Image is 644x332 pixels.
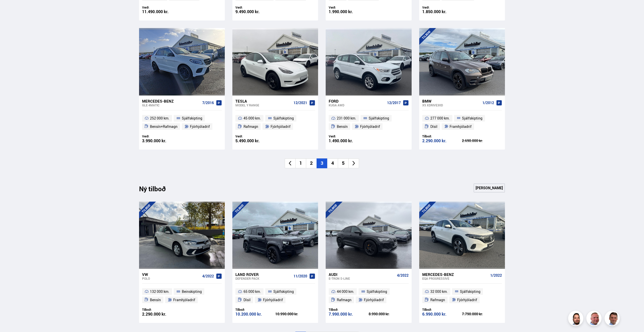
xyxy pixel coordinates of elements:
[235,134,275,138] div: Verð:
[369,115,389,121] span: Sjálfskipting
[182,289,202,295] span: Beinskipting
[139,96,225,150] a: Mercedes-Benz GLE 4MATIC 7/2016 252 000 km. Sjálfskipting Bensín+Rafmagn Fjórhjóladrif Verð: 3.99...
[142,6,182,9] div: Verð:
[271,124,291,130] span: Fjórhjóladrif
[462,312,502,316] div: 7.790.000 kr.
[337,297,351,303] span: Rafmagn
[482,101,494,105] span: 1/2012
[139,185,174,196] div: Ný tilboð
[150,124,177,130] span: Bensín+Rafmagn
[182,115,202,121] span: Sjálfskipting
[430,289,448,295] span: 32 000 km.
[422,277,488,280] div: EQA PROGRESSIVE
[273,289,294,295] span: Sjálfskipting
[273,115,294,121] span: Sjálfskipting
[369,312,409,316] div: 8.990.000 kr.
[4,2,19,17] button: Opna LiveChat spjallviðmót
[235,10,275,14] div: 9.490.000 kr.
[329,308,369,312] div: Tilboð:
[329,277,395,280] div: e-tron S-LINE
[142,308,182,312] div: Tilboð:
[326,269,411,323] a: Audi e-tron S-LINE 4/2022 44 000 km. Sjálfskipting Rafmagn Fjórhjóladrif Tilboð: 7.990.000 kr. 8....
[232,96,318,150] a: Tesla Model Y RANGE 12/2021 45 000 km. Sjálfskipting Rafmagn Fjórhjóladrif Verð: 5.490.000 kr.
[462,139,502,143] div: 2.690.000 kr.
[294,101,307,105] span: 12/2021
[360,124,380,130] span: Fjórhjóladrif
[422,103,480,107] div: X5 XDRIVE30D
[422,10,462,14] div: 1.850.000 kr.
[150,297,161,303] span: Bensín
[243,115,261,121] span: 45 000 km.
[337,124,348,130] span: Bensín
[232,269,318,323] a: Land Rover Defender PACK 11/2020 65 000 km. Sjálfskipting Dísil Fjórhjóladrif Tilboð: 10.200.000 ...
[329,6,369,9] div: Verð:
[422,134,462,138] div: Tilboð:
[142,272,200,277] div: VW
[329,10,369,14] div: 1.990.000 kr.
[329,99,385,103] div: Ford
[605,312,620,327] img: FbJEzSuNWCJXmdc-.webp
[142,103,200,107] div: GLE 4MATIC
[150,289,169,295] span: 132 000 km.
[329,139,369,143] div: 1.490.000 kr.
[587,312,602,327] img: siFngHWaQ9KaOqBr.png
[142,99,200,103] div: Mercedes-Benz
[338,158,348,168] li: 5
[294,274,307,278] span: 11/2020
[337,289,354,295] span: 44 000 km.
[263,297,283,303] span: Fjórhjóladrif
[397,273,409,277] span: 4/2022
[190,124,210,130] span: Fjórhjóladrif
[235,99,292,103] div: Tesla
[235,272,292,277] div: Land Rover
[142,312,182,316] div: 2.290.000 kr.
[150,115,169,121] span: 252 000 km.
[460,289,480,295] span: Sjálfskipting
[275,312,315,316] div: 10.990.000 kr.
[139,269,225,323] a: VW Polo 4/2022 132 000 km. Beinskipting Bensín Framhjóladrif Tilboð: 2.290.000 kr.
[430,115,450,121] span: 277 000 km.
[202,101,214,105] span: 7/2016
[329,103,385,107] div: Kuga AWD
[235,139,275,143] div: 5.490.000 kr.
[235,277,292,280] div: Defender PACK
[173,297,195,303] span: Framhjóladrif
[317,158,327,168] li: 3
[202,274,214,278] span: 4/2022
[569,312,584,327] img: nhp88E3Fdnt1Opn2.png
[422,6,462,9] div: Verð:
[422,99,480,103] div: BMW
[243,297,251,303] span: Dísil
[457,297,477,303] span: Fjórhjóladrif
[329,312,369,316] div: 7.990.000 kr.
[243,289,261,295] span: 65 000 km.
[243,124,258,130] span: Rafmagn
[419,96,505,150] a: BMW X5 XDRIVE30D 1/2012 277 000 km. Sjálfskipting Dísil Framhjóladrif Tilboð: 2.290.000 kr. 2.690...
[142,139,182,143] div: 3.990.000 kr.
[419,269,505,323] a: Mercedes-Benz EQA PROGRESSIVE 1/2022 32 000 km. Sjálfskipting Rafmagn Fjórhjóladrif Tilboð: 6.990...
[430,124,437,130] span: Dísil
[295,158,306,168] li: 1
[364,297,384,303] span: Fjórhjóladrif
[327,158,338,168] li: 4
[142,277,200,280] div: Polo
[142,10,182,14] div: 11.490.000 kr.
[337,115,356,121] span: 231 000 km.
[142,134,182,138] div: Verð:
[326,96,411,150] a: Ford Kuga AWD 12/2017 231 000 km. Sjálfskipting Bensín Fjórhjóladrif Verð: 1.490.000 kr.
[367,289,387,295] span: Sjálfskipting
[235,312,275,316] div: 10.200.000 kr.
[235,308,275,312] div: Tilboð:
[329,272,395,277] div: Audi
[422,139,462,143] div: 2.290.000 kr.
[422,308,462,312] div: Tilboð:
[387,101,401,105] span: 12/2017
[430,297,445,303] span: Rafmagn
[422,312,462,316] div: 6.990.000 kr.
[306,158,317,168] li: 2
[474,183,505,193] a: [PERSON_NAME]
[422,272,488,277] div: Mercedes-Benz
[235,103,292,107] div: Model Y RANGE
[450,124,472,130] span: Framhjóladrif
[235,6,275,9] div: Verð:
